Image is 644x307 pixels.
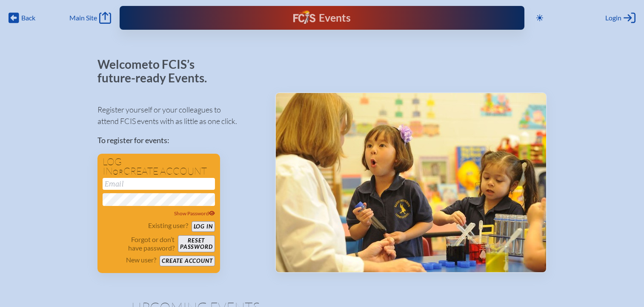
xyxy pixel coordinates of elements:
[103,178,215,190] input: Email
[69,12,111,24] a: Main Site
[97,135,261,146] p: To register for events:
[126,256,156,264] p: New user?
[103,157,215,176] h1: Log in create account
[605,14,621,22] span: Login
[235,10,409,25] div: FCIS Events — Future ready
[160,256,215,266] button: Create account
[192,221,215,232] button: Log in
[69,14,97,22] span: Main Site
[148,221,188,230] p: Existing user?
[21,14,35,22] span: Back
[178,235,215,252] button: Resetpassword
[97,58,217,84] p: Welcome to FCIS’s future-ready Events.
[174,210,215,217] span: Show Password
[103,235,175,252] p: Forgot or don’t have password?
[113,168,123,176] span: or
[276,93,546,272] img: Events
[97,104,261,127] p: Register yourself or your colleagues to attend FCIS events with as little as one click.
